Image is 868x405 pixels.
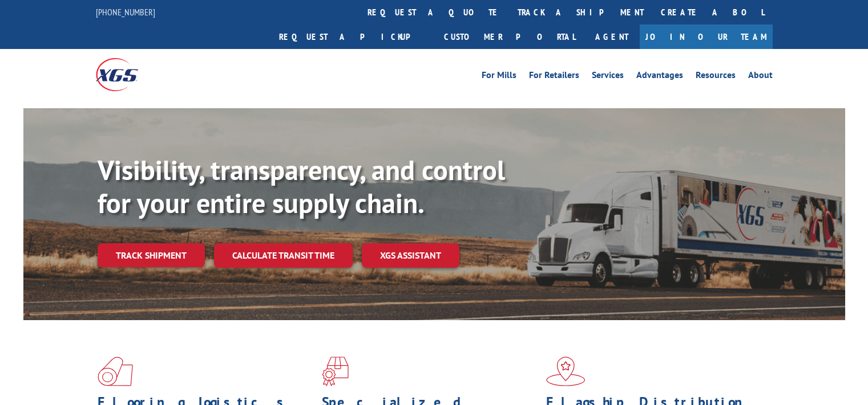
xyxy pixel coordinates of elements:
a: Advantages [636,71,683,83]
a: [PHONE_NUMBER] [96,6,155,18]
a: Request a pickup [271,24,435,49]
a: Customer Portal [435,24,584,49]
img: xgs-icon-flagship-distribution-model-red [546,357,586,386]
img: xgs-icon-focused-on-flooring-red [322,357,349,386]
b: Visibility, transparency, and control for your entire supply chain. [98,152,505,220]
a: Join Our Team [640,24,773,49]
a: Calculate transit time [214,243,353,268]
a: Agent [584,24,640,49]
img: xgs-icon-total-supply-chain-intelligence-red [98,357,133,386]
a: For Retailers [529,71,579,83]
a: Resources [696,71,736,83]
a: Track shipment [98,243,205,267]
a: XGS ASSISTANT [362,243,459,268]
a: Services [592,71,624,83]
a: About [748,71,773,83]
a: For Mills [482,71,516,83]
